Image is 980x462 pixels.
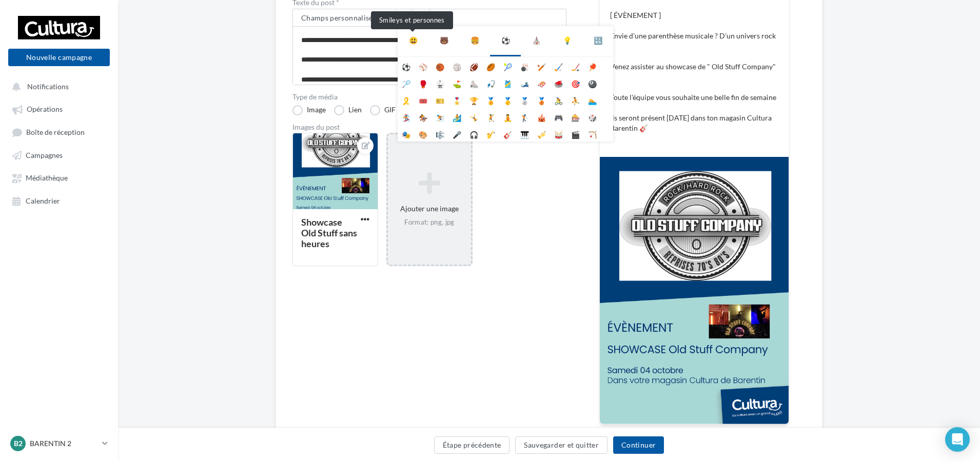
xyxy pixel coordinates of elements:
[515,436,607,454] button: Sauvegarder et quitter
[550,57,567,74] li: 🏑
[26,174,68,183] span: Médiathèque
[8,434,110,453] a: B2 BARENTIN 2
[370,105,396,115] label: GIF
[448,91,465,108] li: 🎖️
[499,125,516,142] li: 🎸
[594,34,602,47] div: 🔣
[6,191,112,210] a: Calendrier
[448,108,465,125] li: 🏄
[293,9,395,27] button: Champs personnalisés
[516,74,533,91] li: 🎿
[432,125,448,142] li: 🎼
[550,108,567,125] li: 🎮
[533,125,550,142] li: 🎺
[465,74,482,91] li: ⛸️
[448,125,465,142] li: 🎤
[398,91,415,108] li: 🎗️
[599,425,789,438] div: La prévisualisation est non-contractuelle
[465,108,482,125] li: 🤸
[471,34,479,47] div: 🍔
[398,125,415,142] li: 🎭
[567,108,584,125] li: 🎰
[301,13,376,22] span: Champs personnalisés
[6,77,108,95] button: Notifications
[27,82,69,91] span: Notifications
[301,216,357,249] div: Showcase Old Stuff sans heures
[292,93,566,101] label: Type de média
[371,11,453,29] div: Smileys et personnes
[26,196,60,205] span: Calendrier
[584,91,601,108] li: 🏊
[516,108,533,125] li: 🏌
[516,57,533,74] li: 🎳
[448,74,465,91] li: ⛳
[6,168,112,187] a: Médiathèque
[14,438,23,449] span: B2
[584,108,601,125] li: 🎲
[8,49,110,66] button: Nouvelle campagne
[26,151,63,159] span: Campagnes
[398,74,415,91] li: 🏸
[584,74,601,91] li: 🎱
[465,57,482,74] li: 🏈
[945,427,970,452] div: Open Intercom Messenger
[613,436,664,454] button: Continuer
[432,57,448,74] li: 🏀
[434,436,510,454] button: Étape précédente
[6,99,112,118] a: Opérations
[516,125,533,142] li: 🎹
[432,74,448,91] li: 🥋
[334,105,362,115] label: Lien
[482,108,499,125] li: 🤾
[499,74,516,91] li: 🎽
[533,91,550,108] li: 🥉
[533,74,550,91] li: 🛷
[499,108,516,125] li: 🧘
[532,34,541,47] div: ⛪
[499,91,516,108] li: 🥇
[6,146,112,164] a: Campagnes
[567,125,584,142] li: 🎬
[482,125,499,142] li: 🎷
[501,34,510,47] div: ⚽
[567,57,584,74] li: 🏒
[567,91,584,108] li: ⛹️
[482,74,499,91] li: 🎣
[415,57,432,74] li: ⚾
[292,124,566,131] div: Images du post
[550,74,567,91] li: 🥌
[27,105,63,114] span: Opérations
[415,125,432,142] li: 🎨
[533,57,550,74] li: 🏏
[30,438,98,449] p: BARENTIN 2
[398,57,415,74] li: ⚽
[415,91,432,108] li: 🎟️
[465,91,482,108] li: 🏆
[550,125,567,142] li: 🥁
[610,10,778,144] p: [ ÉVÈNEMENT ] Envie d'une parenthèse musicale ? D'un univers rock ? Venez assister au showcase de...
[482,57,499,74] li: 🏉
[567,74,584,91] li: 🎯
[482,91,499,108] li: 🏅
[6,123,112,142] a: Boîte de réception
[516,91,533,108] li: 🥈
[584,57,601,74] li: 🏓
[448,57,465,74] li: 🏐
[292,105,326,115] label: Image
[550,91,567,108] li: 🚴
[440,34,448,47] div: 🐻
[533,108,550,125] li: 🎪
[584,125,601,142] li: 🏹
[499,57,516,74] li: 🎾
[432,108,448,125] li: ⛷️
[415,108,432,125] li: 🏇
[398,108,415,125] li: 🏂
[563,34,572,47] div: 💡
[465,125,482,142] li: 🎧
[26,128,85,136] span: Boîte de réception
[432,91,448,108] li: 🎫
[409,34,418,47] div: 😃
[415,74,432,91] li: 🥊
